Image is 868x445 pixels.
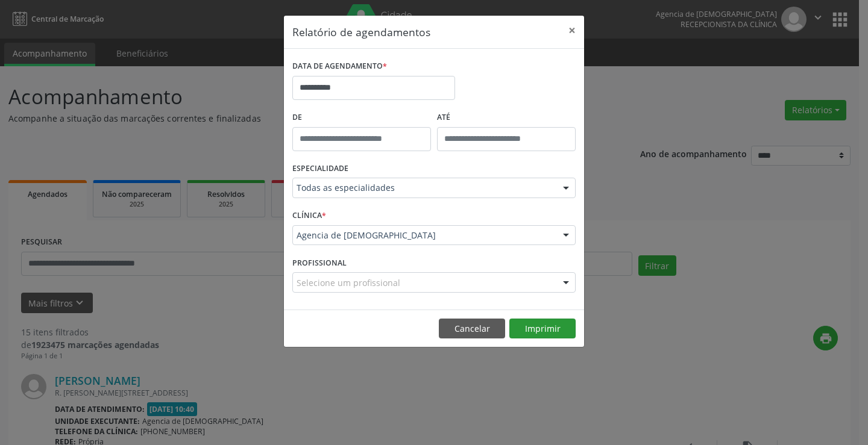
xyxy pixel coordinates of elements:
h5: Relatório de agendamentos [292,24,430,40]
span: Agencia de [DEMOGRAPHIC_DATA] [297,229,551,241]
span: Selecione um profissional [297,276,400,289]
button: Cancelar [439,319,505,339]
label: DATA DE AGENDAMENTO [292,57,387,76]
label: CLÍNICA [292,207,326,225]
span: Todas as especialidades [297,182,551,194]
label: De [292,108,431,127]
label: PROFISSIONAL [292,254,347,272]
button: Imprimir [509,319,576,339]
label: ESPECIALIDADE [292,160,348,178]
button: Close [560,16,584,45]
label: ATÉ [437,108,576,127]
